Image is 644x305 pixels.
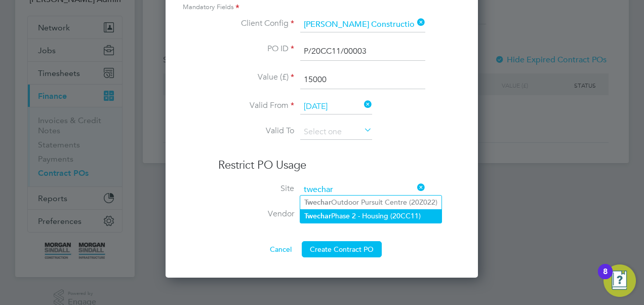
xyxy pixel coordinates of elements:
li: Outdoor Pursuit Centre (20Z022) [300,196,441,209]
li: Phase 2 - Housing (20CC11) [300,209,441,223]
input: Search for... [300,17,425,32]
button: Open Resource Center, 8 new notifications [603,264,636,297]
label: Client Config [218,17,294,30]
label: Site [218,182,294,196]
h3: Restrict PO Usage [218,158,425,173]
b: Twechar [304,212,331,220]
button: Cancel [262,241,300,257]
div: Mandatory Fields [182,2,462,13]
label: PO ID [218,43,294,59]
input: Select one [300,125,372,140]
label: Valid To [218,125,294,138]
button: Create Contract PO [302,241,382,257]
input: Select one [300,99,372,115]
label: Value (£) [218,71,294,87]
input: Search for... [300,182,425,198]
label: Vendor [218,208,294,221]
label: Valid From [218,99,294,112]
b: Twechar [304,198,331,207]
div: 8 [603,272,608,285]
